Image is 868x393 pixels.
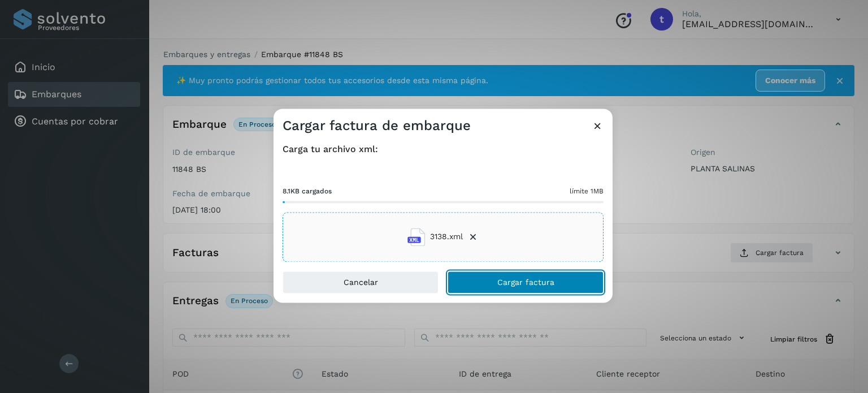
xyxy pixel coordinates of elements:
span: 8.1KB cargados [283,186,332,196]
button: Cargar factura [448,271,604,293]
h3: Cargar factura de embarque [283,118,471,134]
span: límite 1MB [570,186,604,196]
h4: Carga tu archivo xml: [283,144,604,154]
span: 3138.xml [430,231,463,243]
span: Cargar factura [497,278,554,286]
span: Cancelar [344,278,378,286]
button: Cancelar [283,271,439,293]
